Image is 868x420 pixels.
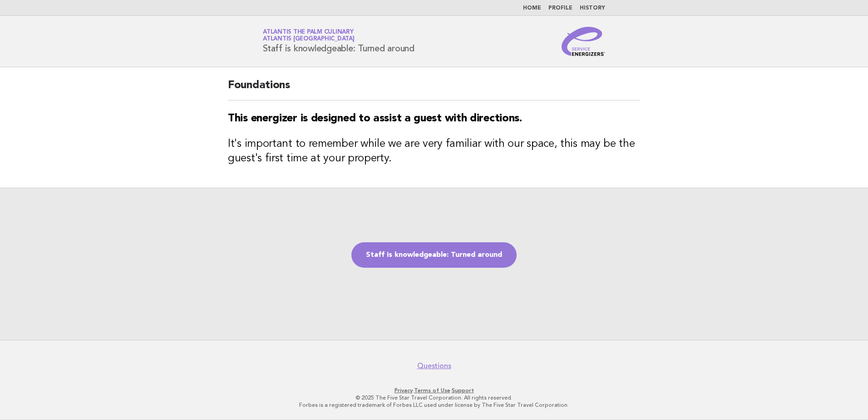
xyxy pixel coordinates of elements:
[523,5,541,11] a: Home
[156,394,712,401] p: © 2025 The Five Star Travel Corporation. All rights reserved.
[395,387,413,394] a: Privacy
[548,5,572,11] a: Profile
[263,29,355,42] a: Atlantis The Palm CulinaryAtlantis [GEOGRAPHIC_DATA]
[228,78,640,100] h2: Foundations
[263,30,414,53] h1: Staff is knowledgeable: Turned around
[580,5,605,11] a: History
[228,113,522,124] strong: This energizer is designed to assist a guest with directions.
[417,361,451,370] a: Questions
[156,387,712,394] p: · ·
[562,27,605,56] img: Service Energizers
[228,137,640,166] h3: It's important to remember while we are very familiar with our space, this may be the guest's fir...
[263,36,355,42] span: Atlantis [GEOGRAPHIC_DATA]
[414,387,450,394] a: Terms of Use
[351,242,517,268] a: Staff is knowledgeable: Turned around
[452,387,474,394] a: Support
[156,401,712,409] p: Forbes is a registered trademark of Forbes LLC used under license by The Five Star Travel Corpora...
